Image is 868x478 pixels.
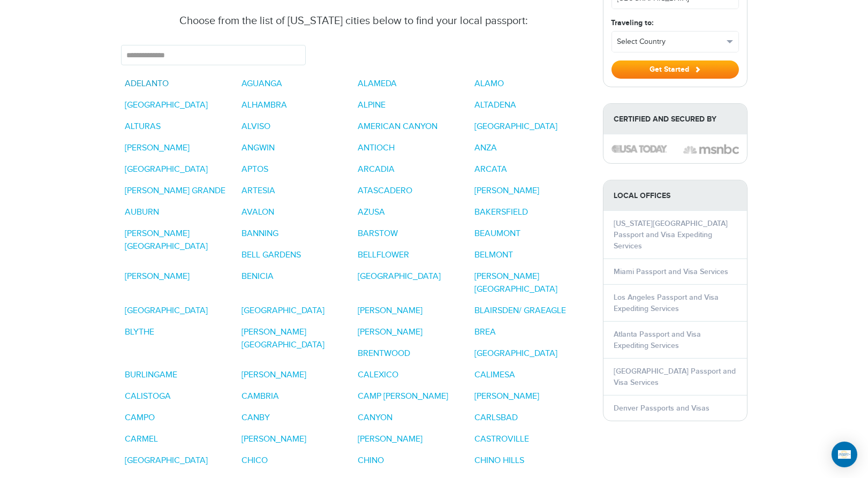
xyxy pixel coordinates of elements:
[125,391,171,401] a: CALISTOGA
[358,100,386,110] a: ALPINE
[358,186,413,196] a: ATASCADERO
[474,229,520,239] a: BEAUMONT
[614,267,729,276] a: Miami Passport and Visa Services
[474,370,515,380] a: CALIMESA
[241,164,268,174] a: APTOS
[241,306,324,316] a: [GEOGRAPHIC_DATA]
[358,229,398,239] a: BARSTOW
[474,434,529,444] a: CASTROVILLE
[474,391,539,401] a: [PERSON_NAME]
[125,271,190,282] a: [PERSON_NAME]
[474,100,516,110] a: ALTADENA
[241,413,270,423] a: CANBY
[241,207,274,217] a: AVALON
[474,164,507,174] a: ARCATA
[358,413,393,423] a: CANYON
[612,17,654,28] label: Traveling to:
[474,271,557,294] a: [PERSON_NAME][GEOGRAPHIC_DATA]
[241,327,324,350] a: [PERSON_NAME][GEOGRAPHIC_DATA]
[241,229,278,239] a: BANNING
[358,434,423,444] a: [PERSON_NAME]
[474,413,518,423] a: CARLSBAD
[241,100,287,110] a: ALHAMBRA
[241,456,268,466] a: CHICO
[474,250,513,260] a: BELMONT
[474,306,566,316] a: BLAIRSDEN/ GRAEAGLE
[614,293,719,313] a: Los Angeles Passport and Visa Expediting Services
[241,186,275,196] a: ARTESIA
[241,391,279,401] a: CAMBRIA
[474,348,557,359] a: [GEOGRAPHIC_DATA]
[241,79,282,89] a: AGUANGA
[614,219,728,251] a: [US_STATE][GEOGRAPHIC_DATA] Passport and Visa Expediting Services
[358,306,423,316] a: [PERSON_NAME]
[474,79,504,89] a: ALAMO
[614,404,710,413] a: Denver Passports and Visas
[358,327,423,337] a: [PERSON_NAME]
[358,271,441,282] a: [GEOGRAPHIC_DATA]
[125,434,158,444] a: CARMEL
[474,186,539,196] a: [PERSON_NAME]
[125,186,226,196] a: [PERSON_NAME] GRANDE
[474,456,524,466] a: CHINO HILLS
[474,327,496,337] a: BREA
[358,79,397,89] a: ALAMEDA
[358,207,386,217] a: AZUSA
[358,370,399,380] a: CALEXICO
[125,306,208,316] a: [GEOGRAPHIC_DATA]
[125,164,208,174] a: [GEOGRAPHIC_DATA]
[125,100,208,110] a: [GEOGRAPHIC_DATA]
[125,122,161,132] a: ALTURAS
[125,79,169,89] a: ADELANTO
[125,207,160,217] a: AUBURN
[129,13,579,29] div: Choose from the list of [US_STATE] cities below to find your local passport:
[603,104,747,134] strong: Certified and Secured by
[241,250,301,260] a: BELL GARDENS
[358,250,410,260] a: BELLFLOWER
[125,327,155,337] a: BLYTHE
[125,456,208,466] a: [GEOGRAPHIC_DATA]
[358,122,438,132] a: AMERICAN CANYON
[358,143,395,153] a: ANTIOCH
[614,367,736,387] a: [GEOGRAPHIC_DATA] Passport and Visa Services
[612,145,667,153] img: image description
[683,143,739,156] img: image description
[832,442,857,467] div: Open Intercom Messenger
[358,348,411,359] a: BRENTWOOD
[617,36,723,47] span: Select Country
[241,143,275,153] a: ANGWIN
[241,271,274,282] a: BENICIA
[125,229,208,252] a: [PERSON_NAME][GEOGRAPHIC_DATA]
[614,330,701,350] a: Atlanta Passport and Visa Expediting Services
[241,122,270,132] a: ALVISO
[474,207,528,217] a: BAKERSFIELD
[241,370,306,380] a: [PERSON_NAME]
[474,143,497,153] a: ANZA
[358,164,395,174] a: ARCADIA
[125,143,190,153] a: [PERSON_NAME]
[612,32,738,52] button: Select Country
[358,391,449,401] a: CAMP [PERSON_NAME]
[241,434,306,444] a: [PERSON_NAME]
[474,122,557,132] a: [GEOGRAPHIC_DATA]
[603,180,747,211] strong: LOCAL OFFICES
[125,370,178,380] a: BURLINGAME
[358,456,384,466] a: CHINO
[612,60,739,79] button: Get Started
[125,413,155,423] a: CAMPO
